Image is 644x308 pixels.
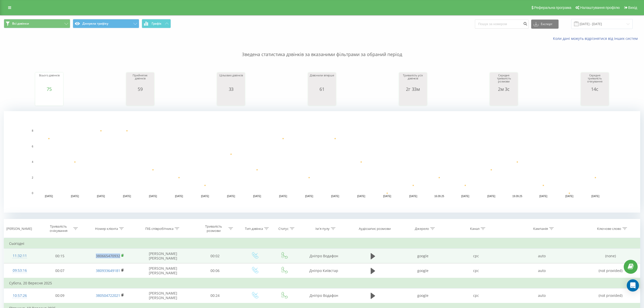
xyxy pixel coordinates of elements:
[487,195,495,198] text: [DATE]
[309,74,335,87] div: Дзвонили вперше
[491,87,516,92] div: 2м 3с
[533,227,548,231] div: Кампанія
[190,288,240,303] td: 00:24
[450,288,503,303] td: cpc
[4,111,640,213] svg: A chart.
[200,224,227,233] div: Тривалість розмови
[491,92,516,107] div: A chart.
[145,227,173,231] div: ПІБ співробітника
[37,74,62,87] div: Всього дзвінків
[9,251,30,261] div: 11:32:11
[475,20,529,29] input: Пошук за номером
[383,195,391,198] text: [DATE]
[400,92,426,107] svg: A chart.
[581,249,640,263] td: (none)
[96,268,120,273] a: 380933649181
[298,288,349,303] td: Дніпро Водафон
[45,195,53,198] text: [DATE]
[397,263,450,278] td: google
[175,195,183,198] text: [DATE]
[434,195,444,198] text: 16.09.25
[201,195,209,198] text: [DATE]
[135,288,190,303] td: [PERSON_NAME] [PERSON_NAME]
[539,195,547,198] text: [DATE]
[218,74,244,87] div: Цільових дзвінків
[218,87,244,92] div: 33
[450,249,503,263] td: cpc
[128,92,153,107] svg: A chart.
[582,74,607,87] div: Середня тривалість очікування
[400,74,426,87] div: Тривалість усіх дзвінків
[315,227,330,231] div: Ім'я пулу
[309,92,335,107] svg: A chart.
[461,195,469,198] text: [DATE]
[512,195,522,198] text: 19.09.25
[37,87,62,92] div: 75
[245,227,263,231] div: Тип дзвінка
[71,195,79,198] text: [DATE]
[400,87,426,92] div: 2г 33м
[32,161,33,163] text: 4
[4,278,640,288] td: Субота, 20 Вересня 2025
[152,22,162,25] span: Графік
[582,92,607,107] div: A chart.
[227,195,235,198] text: [DATE]
[503,288,581,303] td: auto
[503,249,581,263] td: auto
[627,279,639,292] div: Open Intercom Messenger
[553,36,640,41] a: Коли дані можуть відрізнятися вiд інших систем
[298,263,349,278] td: Дніпро Київстар
[534,6,571,10] span: Реферальна програма
[591,195,599,198] text: [DATE]
[470,227,479,231] div: Канал
[95,227,118,231] div: Номер клієнта
[149,195,157,198] text: [DATE]
[190,263,240,278] td: 00:06
[450,263,503,278] td: cpc
[4,19,70,28] button: Всі дзвінки
[32,176,33,179] text: 2
[491,74,516,87] div: Середня тривалість розмови
[128,87,153,92] div: 59
[409,195,417,198] text: [DATE]
[97,195,105,198] text: [DATE]
[253,195,261,198] text: [DATE]
[581,263,640,278] td: (not provided)
[331,195,339,198] text: [DATE]
[359,227,391,231] div: Аудіозапис розмови
[531,20,559,29] button: Експорт
[135,263,190,278] td: [PERSON_NAME] [PERSON_NAME]
[96,293,120,298] a: 380504722021
[628,6,637,10] span: Вихід
[73,19,139,28] button: Джерела трафіку
[218,92,244,107] svg: A chart.
[32,129,33,132] text: 8
[298,249,349,263] td: Дніпро Водафон
[582,87,607,92] div: 14с
[279,195,287,198] text: [DATE]
[142,19,171,28] button: Графік
[503,263,581,278] td: auto
[565,195,574,198] text: [DATE]
[32,192,33,195] text: 0
[278,227,289,231] div: Статус
[135,249,190,263] td: [PERSON_NAME] [PERSON_NAME]
[128,74,153,87] div: Прийнятих дзвінків
[305,195,313,198] text: [DATE]
[96,253,120,258] a: 380665470932
[397,288,450,303] td: google
[9,266,30,276] div: 09:53:16
[123,195,131,198] text: [DATE]
[37,92,62,107] svg: A chart.
[397,249,450,263] td: google
[12,22,29,26] span: Всі дзвінки
[415,227,429,231] div: Джерело
[9,291,30,301] div: 10:57:26
[309,87,335,92] div: 61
